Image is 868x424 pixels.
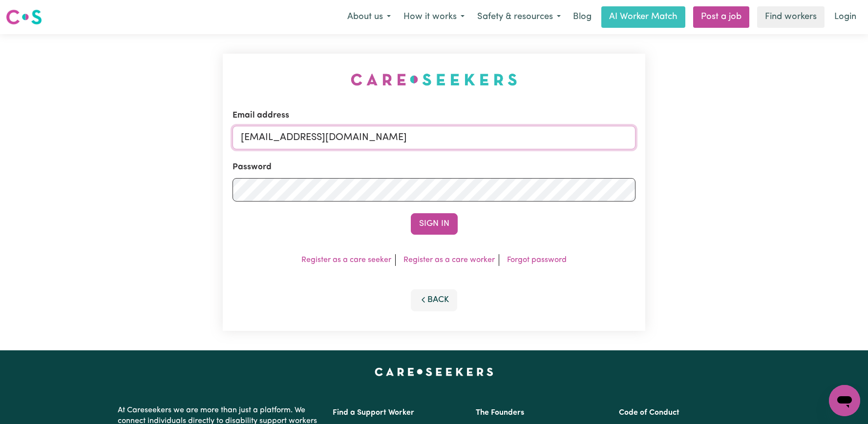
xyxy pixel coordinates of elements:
[619,409,679,417] a: Code of Conduct
[757,6,825,28] a: Find workers
[507,256,567,264] a: Forgot password
[403,256,495,264] a: Register as a care worker
[476,409,524,417] a: The Founders
[301,256,391,264] a: Register as a care seeker
[6,6,42,28] a: Careseekers logo
[397,7,471,27] button: How it works
[233,126,635,149] input: Email address
[233,161,272,174] label: Password
[567,6,597,28] a: Blog
[341,7,397,27] button: About us
[411,289,458,311] button: Back
[828,6,862,28] a: Login
[471,7,567,27] button: Safety & resources
[6,8,42,26] img: Careseekers logo
[333,409,414,417] a: Find a Support Worker
[233,109,289,122] label: Email address
[411,213,458,235] button: Sign In
[601,6,685,28] a: AI Worker Match
[375,368,493,376] a: Careseekers home page
[693,6,749,28] a: Post a job
[829,385,860,416] iframe: Button to launch messaging window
